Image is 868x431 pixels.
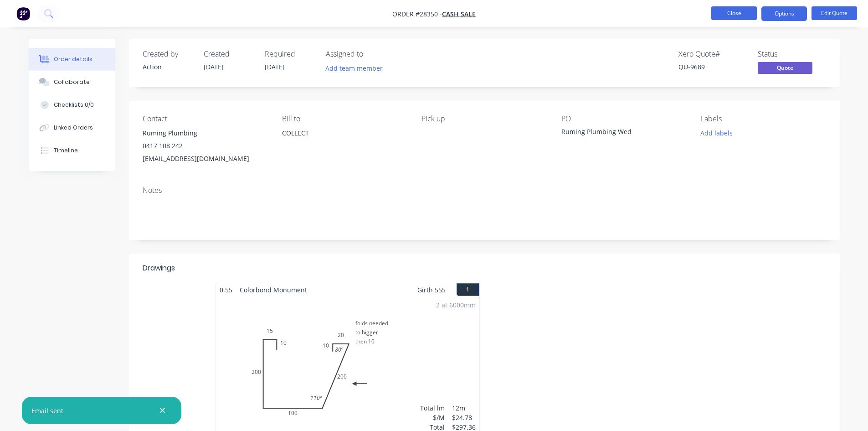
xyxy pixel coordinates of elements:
div: Collaborate [54,78,90,86]
div: Order details [54,55,92,63]
div: $24.78 [452,413,476,422]
button: 1 [457,283,479,296]
div: COLLECT [282,127,407,140]
a: CASH SALE [442,10,476,18]
div: Status [758,50,826,58]
div: Notes [143,186,826,195]
span: 0.55 [216,283,236,296]
div: $/M [420,413,445,422]
div: [EMAIL_ADDRESS][DOMAIN_NAME] [143,152,267,165]
div: Pick up [421,114,546,123]
div: Ruming Plumbing [143,127,267,140]
div: Labels [701,114,826,123]
div: Created by [143,50,193,58]
button: Checklists 0/0 [29,93,115,116]
div: Bill to [282,114,407,123]
span: Order #28350 - [392,10,442,18]
div: Contact [143,114,267,123]
span: Colorbond Monument [236,283,311,296]
div: Drawings [143,263,175,274]
div: COLLECT [282,127,407,156]
div: Ruming Plumbing0417 108 242[EMAIL_ADDRESS][DOMAIN_NAME] [143,127,267,165]
div: 0417 108 242 [143,140,267,152]
button: Linked Orders [29,116,115,139]
button: Add labels [696,127,738,139]
div: Timeline [54,146,78,155]
div: Ruming Plumbing Wed [561,127,675,140]
div: Required [265,50,315,58]
div: 12m [452,403,476,413]
span: Quote [758,62,812,73]
div: Email sent [31,406,63,415]
div: Total lm [420,403,445,413]
div: QU-9689 [678,62,747,72]
span: Girth 555 [417,283,446,296]
button: Collaborate [29,71,115,93]
button: Timeline [29,139,115,162]
div: Created [204,50,254,58]
button: Order details [29,48,115,71]
div: PO [561,114,686,123]
button: Add team member [326,62,388,74]
span: [DATE] [265,62,285,71]
div: 2 at 6000mm [436,300,476,310]
button: Add team member [320,62,387,74]
div: Xero Quote # [678,50,747,58]
span: [DATE] [204,62,224,71]
button: Edit Quote [812,6,857,20]
div: Linked Orders [54,124,93,132]
img: Factory [16,7,30,21]
div: Checklists 0/0 [54,101,94,109]
div: Assigned to [326,50,417,58]
div: Action [143,62,193,72]
button: Options [761,6,807,21]
button: Close [711,6,757,20]
button: Quote [758,62,812,76]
